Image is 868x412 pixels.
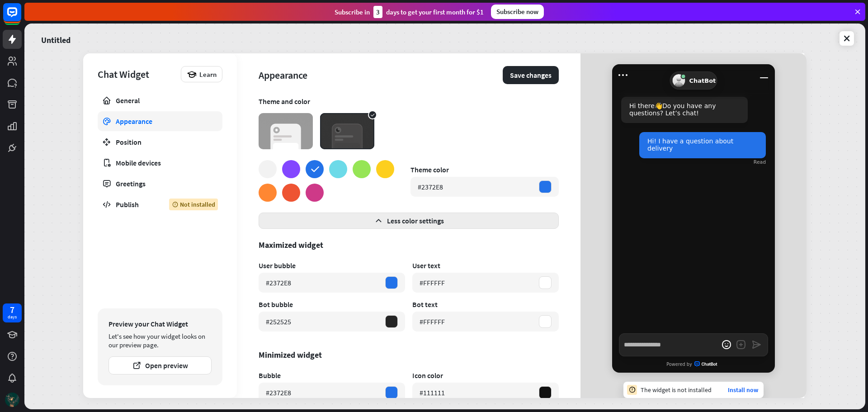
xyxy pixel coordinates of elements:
div: ChatBot [670,71,717,90]
a: Publish Not installed [98,194,222,214]
a: Appearance [98,111,222,131]
div: #252525 [266,317,291,326]
div: Subscribe now [491,5,544,19]
div: Bubble [259,371,405,380]
span: Hi there 👋 Do you have any questions? Let’s chat! [629,102,716,117]
div: The widget is not installed [641,386,712,394]
button: Minimize window [757,68,771,82]
div: #111111 [420,388,445,397]
div: Theme color [410,165,559,174]
div: #2372E8 [418,182,443,191]
a: General [98,90,222,110]
span: Learn [199,70,217,79]
a: Greetings [98,174,222,194]
div: Not installed [169,199,218,210]
button: Save changes [503,66,559,84]
span: ChatBot [694,361,721,367]
a: Powered byChatBot [612,358,775,371]
a: Mobile devices [98,153,222,173]
div: Minimized widget [259,350,559,360]
div: Read [754,159,766,165]
button: Add an attachment [734,337,748,352]
a: 7 days [3,303,22,322]
div: 3 [373,6,382,18]
div: #FFFFFF [420,278,445,287]
div: Appearance [116,117,204,126]
div: Theme and color [259,97,559,106]
button: Open LiveChat chat widget [7,4,34,31]
div: #2372E8 [266,388,291,397]
div: Greetings [116,179,204,188]
span: Hi! I have a question about delivery [647,137,733,152]
div: Let's see how your widget looks on our preview page. [108,332,212,349]
div: Preview your Chat Widget [108,319,212,328]
div: #2372E8 [266,278,291,287]
span: ChatBot [689,77,716,84]
button: Less color settings [259,213,559,229]
div: Chat Widget [98,68,176,81]
div: Bot text [412,300,559,309]
div: days [8,314,17,320]
div: Maximized widget [259,240,559,250]
div: Subscribe in days to get your first month for $1 [335,6,484,18]
span: Powered by [666,362,692,367]
div: Position [116,137,204,147]
button: Open preview [108,356,212,374]
div: Mobile devices [116,158,204,167]
div: Bot bubble [259,300,405,309]
div: General [116,96,204,105]
div: Icon color [412,371,559,380]
div: Appearance [259,69,503,81]
textarea: Write a message… [619,333,768,356]
div: User text [412,261,559,270]
div: 7 [10,306,14,314]
button: open emoji picker [719,337,734,352]
div: Publish [116,200,156,209]
div: User bubble [259,261,405,270]
a: Install now [728,386,758,394]
button: Open menu [616,68,630,82]
a: Untitled [41,29,71,48]
div: #FFFFFF [420,317,445,326]
a: Position [98,132,222,152]
button: Send a message [749,337,764,352]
